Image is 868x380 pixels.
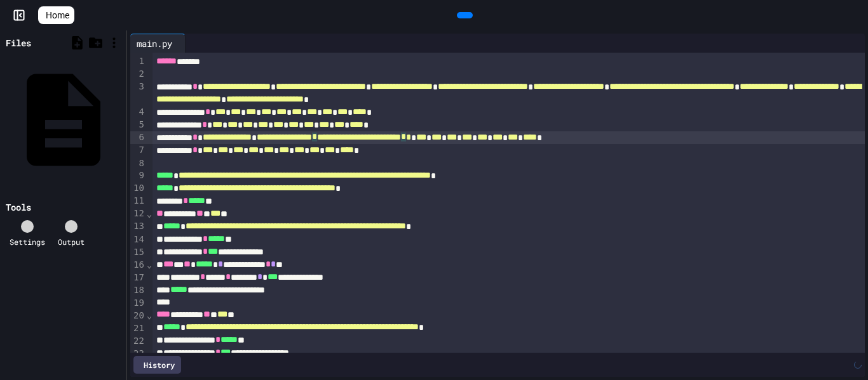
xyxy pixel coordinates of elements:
[130,207,146,220] div: 12
[130,259,146,272] div: 16
[130,272,146,284] div: 17
[130,220,146,233] div: 13
[130,55,146,68] div: 1
[130,81,146,106] div: 3
[130,310,146,322] div: 20
[146,259,153,270] span: Fold line
[130,119,146,131] div: 5
[130,322,146,335] div: 21
[130,131,146,144] div: 6
[130,182,146,195] div: 10
[6,200,31,214] div: Tools
[146,209,153,219] span: Fold line
[130,335,146,348] div: 22
[130,348,146,360] div: 23
[46,9,69,22] span: Home
[130,157,146,170] div: 8
[38,6,74,24] a: Home
[130,195,146,207] div: 11
[130,297,146,310] div: 19
[130,246,146,259] div: 15
[146,310,153,320] span: Fold line
[6,36,31,49] div: Files
[130,106,146,119] div: 4
[10,236,45,247] div: Settings
[58,236,85,247] div: Output
[130,233,146,246] div: 14
[130,68,146,81] div: 2
[130,144,146,157] div: 7
[130,284,146,297] div: 18
[130,37,179,50] div: main.py
[133,356,181,374] div: History
[130,34,186,53] div: main.py
[130,169,146,182] div: 9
